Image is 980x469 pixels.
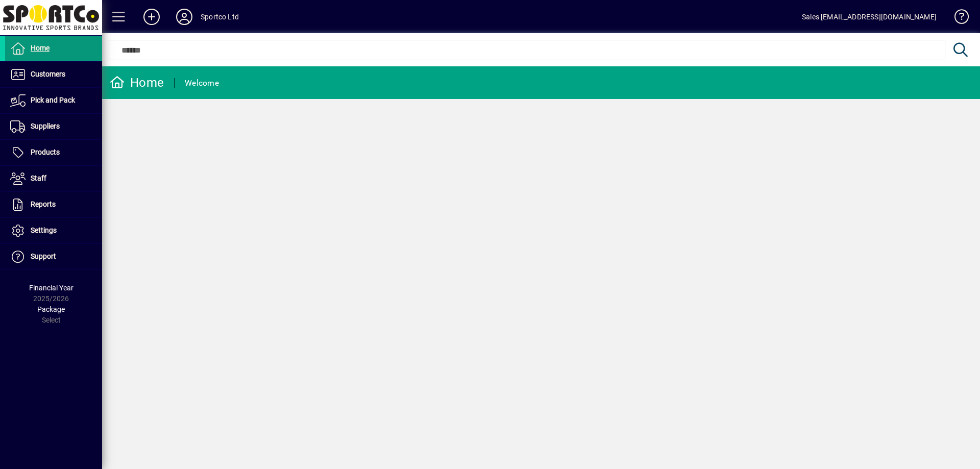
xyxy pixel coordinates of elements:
[185,75,219,91] div: Welcome
[110,75,164,91] div: Home
[5,244,102,269] a: Support
[5,114,102,139] a: Suppliers
[31,122,60,130] span: Suppliers
[31,70,65,78] span: Customers
[31,252,56,260] span: Support
[5,192,102,217] a: Reports
[5,62,102,87] a: Customers
[5,140,102,165] a: Products
[37,305,65,313] span: Package
[29,284,73,292] span: Financial Year
[947,2,967,35] a: Knowledge Base
[31,44,50,52] span: Home
[31,226,57,234] span: Settings
[31,200,56,208] span: Reports
[135,8,168,26] button: Add
[5,166,102,191] a: Staff
[31,96,75,104] span: Pick and Pack
[5,88,102,113] a: Pick and Pack
[5,218,102,243] a: Settings
[31,174,46,182] span: Staff
[168,8,201,26] button: Profile
[31,148,60,156] span: Products
[201,9,239,25] div: Sportco Ltd
[802,9,937,25] div: Sales [EMAIL_ADDRESS][DOMAIN_NAME]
